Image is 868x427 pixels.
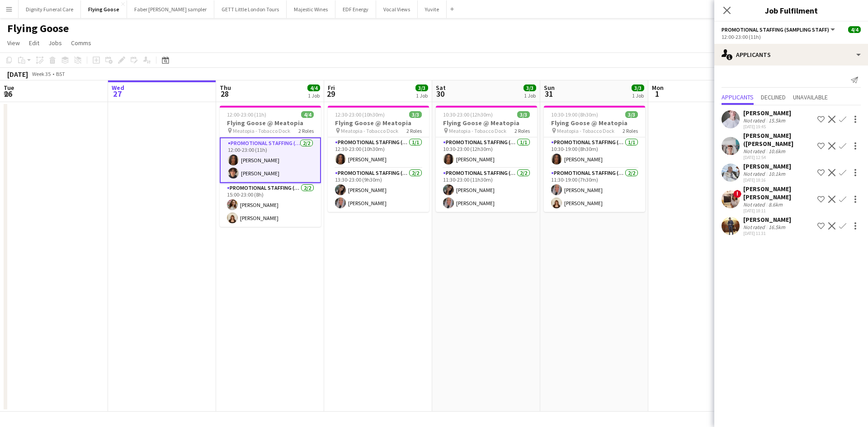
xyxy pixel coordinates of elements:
span: 3/3 [524,84,536,91]
a: Comms [67,37,95,49]
span: 2 Roles [623,127,638,134]
span: 12:00-23:00 (11h) [227,111,266,118]
div: 10.6km [767,148,787,155]
span: Tue [4,84,14,92]
span: 3/3 [632,84,644,91]
h3: Flying Goose @ Meatopia [328,119,429,127]
app-card-role: Promotional Staffing (Sampling Staff)2/212:00-23:00 (11h)[PERSON_NAME][PERSON_NAME] [220,137,321,183]
div: Applicants [714,44,868,66]
app-card-role: Promotional Staffing (Brand Ambassadors)2/211:30-23:00 (11h30m)[PERSON_NAME][PERSON_NAME] [436,168,537,212]
div: 15.5km [767,117,787,124]
button: Yuvite [418,0,447,18]
div: [PERSON_NAME] [743,162,791,170]
span: 1 [651,89,664,99]
span: 31 [542,89,555,99]
span: 10:30-23:00 (12h30m) [443,111,493,118]
span: 4/4 [307,84,320,91]
span: 3/3 [517,111,530,118]
span: 29 [326,89,335,99]
div: 1 Job [524,92,536,99]
span: 30 [434,89,446,99]
div: [DATE] 18:16 [743,177,791,183]
span: Week 35 [30,70,52,77]
span: Unavailable [793,94,828,100]
app-job-card: 10:30-19:00 (8h30m)3/3Flying Goose @ Meatopia Meatopia - Tobacco Dock2 RolesPromotional Staffing ... [544,106,645,212]
span: 4/4 [301,111,314,118]
span: 28 [218,89,231,99]
span: Sat [436,84,446,92]
div: Not rated [743,201,767,208]
span: 2 Roles [514,127,530,134]
a: Edit [25,37,43,49]
span: Applicants [722,94,754,100]
div: [DATE] 11:31 [743,230,791,236]
span: Meatopia - Tobacco Dock [233,127,290,134]
span: 10:30-19:00 (8h30m) [551,111,598,118]
a: Jobs [45,37,66,49]
div: 1 Job [416,92,428,99]
div: [PERSON_NAME] [743,109,791,117]
button: Vocal Views [376,0,418,18]
app-job-card: 10:30-23:00 (12h30m)3/3Flying Goose @ Meatopia Meatopia - Tobacco Dock2 RolesPromotional Staffing... [436,106,537,212]
div: 12:30-23:00 (10h30m)3/3Flying Goose @ Meatopia Meatopia - Tobacco Dock2 RolesPromotional Staffing... [328,106,429,212]
h3: Job Fulfilment [714,5,868,16]
span: View [7,39,20,47]
span: 12:30-23:00 (10h30m) [335,111,385,118]
span: Declined [761,94,786,100]
div: 8.6km [767,201,784,208]
app-card-role: Promotional Staffing (Brand Ambassadors)2/211:30-19:00 (7h30m)[PERSON_NAME][PERSON_NAME] [544,168,645,212]
span: 3/3 [415,84,428,91]
span: Edit [29,39,39,47]
span: 27 [110,89,124,99]
app-card-role: Promotional Staffing (Sampling Staff)1/110:30-19:00 (8h30m)[PERSON_NAME] [544,137,645,168]
button: Dignity Funeral Care [19,0,81,18]
div: 1 Job [308,92,320,99]
div: 16.5km [767,224,787,230]
span: 2 Roles [406,127,422,134]
div: [PERSON_NAME] [PERSON_NAME] [743,185,814,201]
span: ! [733,190,741,198]
app-card-role: Promotional Staffing (Brand Ambassadors)2/215:00-23:00 (8h)[PERSON_NAME][PERSON_NAME] [220,183,321,227]
app-card-role: Promotional Staffing (Sampling Staff)1/110:30-23:00 (12h30m)[PERSON_NAME] [436,137,537,168]
div: [DATE] [7,70,28,79]
a: View [4,37,24,49]
h3: Flying Goose @ Meatopia [544,119,645,127]
div: BST [56,70,65,77]
div: Not rated [743,148,767,155]
span: Sun [544,84,555,92]
app-job-card: 12:00-23:00 (11h)4/4Flying Goose @ Meatopia Meatopia - Tobacco Dock2 RolesPromotional Staffing (S... [220,106,321,227]
div: Not rated [743,224,767,230]
span: Jobs [48,39,62,47]
button: Flying Goose [81,0,127,18]
span: Promotional Staffing (Sampling Staff) [722,26,829,33]
button: Majestic Wines [287,0,335,18]
span: Fri [328,84,335,92]
span: 4/4 [848,26,861,33]
span: Meatopia - Tobacco Dock [341,127,398,134]
span: 26 [2,89,14,99]
div: [DATE] 18:11 [743,208,814,214]
div: 10.1km [767,170,787,177]
span: Mon [652,84,664,92]
span: Meatopia - Tobacco Dock [449,127,506,134]
div: [PERSON_NAME] ([PERSON_NAME] [743,131,814,148]
span: Thu [220,84,231,92]
button: EDF Energy [335,0,376,18]
div: Not rated [743,117,767,124]
div: 12:00-23:00 (11h) [722,33,861,40]
span: Wed [112,84,124,92]
button: GETT Little London Tours [214,0,287,18]
div: [DATE] 19:45 [743,124,791,130]
div: [DATE] 12:54 [743,155,814,160]
span: 2 Roles [298,127,314,134]
div: [PERSON_NAME] [743,216,791,224]
button: Faber [PERSON_NAME] sampler [127,0,214,18]
button: Promotional Staffing (Sampling Staff) [722,26,836,33]
app-card-role: Promotional Staffing (Sampling Staff)1/112:30-23:00 (10h30m)[PERSON_NAME] [328,137,429,168]
h3: Flying Goose @ Meatopia [436,119,537,127]
div: 1 Job [632,92,644,99]
app-card-role: Promotional Staffing (Brand Ambassadors)2/213:30-23:00 (9h30m)[PERSON_NAME][PERSON_NAME] [328,168,429,212]
span: Meatopia - Tobacco Dock [557,127,614,134]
